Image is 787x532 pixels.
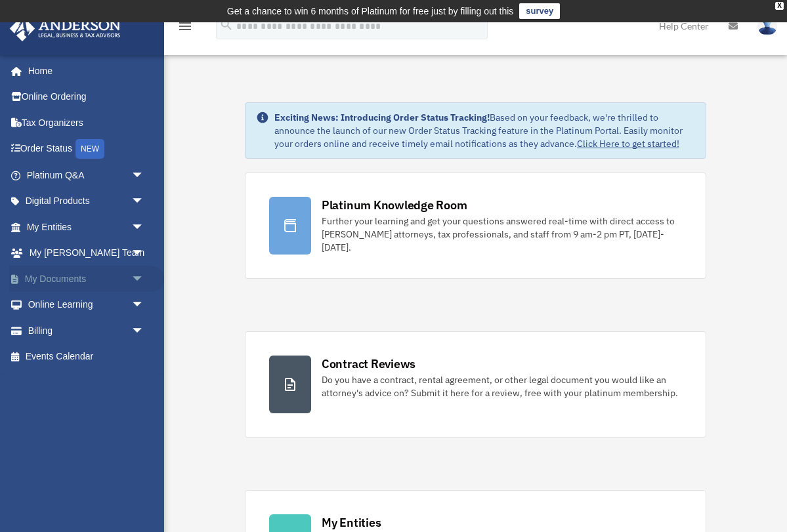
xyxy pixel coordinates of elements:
span: arrow_drop_down [131,240,158,267]
i: menu [177,18,193,34]
a: Home [9,58,158,84]
a: Billingarrow_drop_down [9,317,164,344]
a: Digital Productsarrow_drop_down [9,188,164,215]
div: My Entities [322,514,381,531]
div: Contract Reviews [322,356,415,372]
a: Tax Organizers [9,110,164,136]
div: Do you have a contract, rental agreement, or other legal document you would like an attorney's ad... [322,373,682,399]
img: User Pic [757,16,777,35]
a: My Documentsarrow_drop_down [9,266,164,292]
a: menu [177,23,193,34]
a: Contract Reviews Do you have a contract, rental agreement, or other legal document you would like... [245,331,706,438]
div: Further your learning and get your questions answered real-time with direct access to [PERSON_NAM... [322,215,682,254]
img: Anderson Advisors Platinum Portal [6,16,125,41]
div: Platinum Knowledge Room [322,197,467,213]
span: arrow_drop_down [131,292,158,319]
div: close [775,2,784,10]
a: survey [519,3,560,19]
span: arrow_drop_down [131,317,158,344]
a: Events Calendar [9,344,164,370]
a: Order StatusNEW [9,136,164,163]
a: Click Here to get started! [577,138,679,150]
span: arrow_drop_down [131,162,158,189]
a: Platinum Q&Aarrow_drop_down [9,162,164,188]
a: Online Learningarrow_drop_down [9,292,164,318]
span: arrow_drop_down [131,214,158,241]
div: Based on your feedback, we're thrilled to announce the launch of our new Order Status Tracking fe... [274,111,695,150]
div: NEW [75,139,104,159]
a: Online Ordering [9,84,164,110]
strong: Exciting News: Introducing Order Status Tracking! [274,112,490,123]
a: My [PERSON_NAME] Teamarrow_drop_down [9,240,164,266]
a: My Entitiesarrow_drop_down [9,214,164,240]
span: arrow_drop_down [131,188,158,215]
span: arrow_drop_down [131,266,158,293]
i: search [219,18,234,32]
a: Platinum Knowledge Room Further your learning and get your questions answered real-time with dire... [245,173,706,279]
div: Get a chance to win 6 months of Platinum for free just by filling out this [227,3,514,19]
